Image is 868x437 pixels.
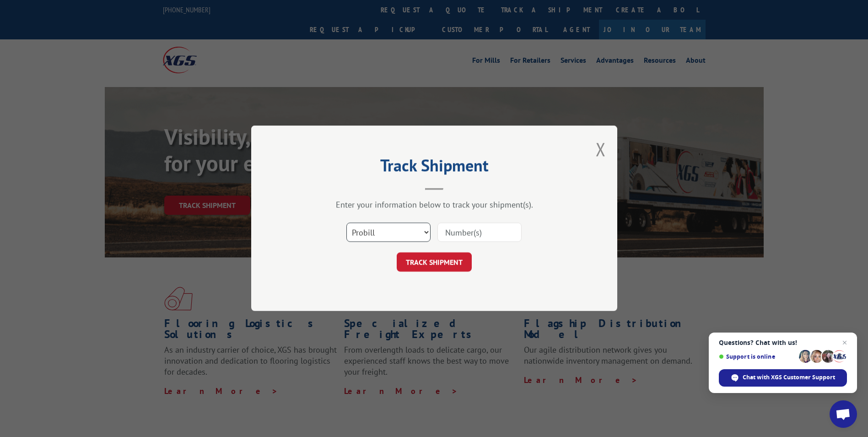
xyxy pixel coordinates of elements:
span: Close chat [839,337,850,348]
div: Enter your information below to track your shipment(s). [297,200,571,210]
h2: Track Shipment [297,159,571,176]
span: Questions? Chat with us! [719,339,847,346]
button: TRACK SHIPMENT [397,253,472,272]
span: Support is online [719,353,796,360]
input: Number(s) [437,223,522,242]
div: Chat with XGS Customer Support [719,369,847,387]
span: Chat with XGS Customer Support [743,373,835,382]
div: Open chat [830,400,857,428]
button: Close modal [596,137,606,161]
